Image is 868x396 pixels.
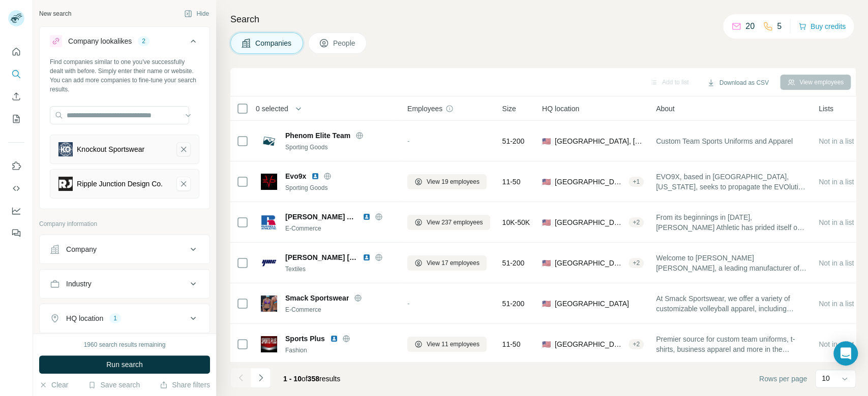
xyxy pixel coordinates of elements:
button: Quick start [8,43,24,61]
span: Not in a list [819,300,854,308]
button: Use Surfe API [8,179,24,197]
button: Navigate to next page [251,368,271,388]
button: Search [8,65,24,83]
img: Logo of Yarrington Mills [261,255,277,271]
span: Employees [407,104,442,114]
button: Buy credits [798,19,846,34]
img: LinkedIn logo [363,253,371,261]
span: [GEOGRAPHIC_DATA], [US_STATE] [555,339,624,349]
span: 0 selected [256,104,288,114]
button: Company [40,237,209,261]
button: Enrich CSV [8,87,24,106]
span: Sports Plus [285,334,325,344]
span: Not in a list [819,137,854,145]
div: 1960 search results remaining [84,340,166,349]
div: Company lookalikes [68,36,132,46]
span: [GEOGRAPHIC_DATA] [555,299,629,309]
span: Companies [255,38,292,48]
span: At Smack Sportswear, we offer a variety of customizable volleyball apparel, including sublimation... [656,293,806,314]
button: Ripple Junction Design Co.-remove-button [176,177,191,191]
div: HQ location [66,313,103,323]
div: E-Commerce [285,305,395,314]
span: 1 - 10 [283,375,302,383]
span: 51-200 [502,258,525,268]
button: View 11 employees [407,337,487,352]
span: Custom Team Sports Uniforms and Apparel [656,136,793,146]
img: Ripple Junction Design Co.-logo [58,177,73,191]
span: Size [502,104,516,114]
div: Fashion [285,346,395,355]
div: Sporting Goods [285,183,395,192]
div: 2 [138,37,149,46]
div: Ripple Junction Design Co. [77,179,163,189]
button: Use Surfe on LinkedIn [8,157,24,175]
button: Dashboard [8,202,24,220]
span: Evo9x [285,171,306,181]
span: Rows per page [759,374,807,384]
button: HQ location1 [40,306,209,331]
button: Share filters [160,380,210,390]
img: Logo of Russell Athletic [261,214,277,230]
span: View 237 employees [427,218,483,227]
span: About [656,104,675,114]
span: 🇺🇸 [542,339,551,349]
img: Logo of Evo9x [261,174,277,190]
img: Logo of Smack Sportswear [261,295,277,312]
div: Open Intercom Messenger [833,341,858,366]
span: 11-50 [502,339,521,349]
span: [GEOGRAPHIC_DATA], [US_STATE] [555,136,644,146]
img: Logo of Phenom Elite Team [261,133,277,149]
div: + 2 [628,218,644,227]
span: HQ location [542,104,579,114]
span: Welcome to [PERSON_NAME] [PERSON_NAME], a leading manufacturer of performance textiles for athlet... [656,253,806,273]
span: Not in a list [819,178,854,186]
div: 1 [109,314,121,323]
div: Knockout Sportswear [77,144,144,154]
button: Hide [177,6,216,21]
span: 11-50 [502,177,521,187]
button: Feedback [8,224,24,242]
span: 51-200 [502,299,525,309]
p: 10 [822,373,830,383]
span: From its beginnings in [DATE], [PERSON_NAME] Athletic has prided itself on the quality and value ... [656,212,806,233]
button: Download as CSV [700,75,775,90]
span: View 19 employees [427,177,480,186]
h4: Search [230,12,856,26]
div: Industry [66,279,92,289]
span: View 17 employees [427,258,480,268]
span: Run search [106,359,143,370]
span: 🇺🇸 [542,299,551,309]
span: EVO9X, based in [GEOGRAPHIC_DATA], [US_STATE], seeks to propagate the EVOlution of sportswear. Us... [656,172,806,192]
button: View 19 employees [407,174,487,189]
p: 5 [777,20,782,32]
span: of [302,375,308,383]
button: Company lookalikes2 [40,29,209,57]
div: Find companies similar to one you've successfully dealt with before. Simply enter their name or w... [50,57,199,94]
span: 🇺🇸 [542,217,551,227]
span: 51-200 [502,136,525,146]
button: Clear [39,380,68,390]
span: 358 [308,375,319,383]
span: Lists [819,104,833,114]
span: 🇺🇸 [542,177,551,187]
span: 10K-50K [502,217,530,227]
span: 🇺🇸 [542,258,551,268]
button: View 237 employees [407,215,490,230]
button: Run search [39,355,210,374]
span: [GEOGRAPHIC_DATA] [555,217,624,227]
span: Premier source for custom team uniforms, t-shirts, business apparel and more in the [US_STATE][GE... [656,334,806,354]
img: Logo of Sports Plus [261,336,277,352]
span: [PERSON_NAME] Athletic [285,212,357,222]
span: 🇺🇸 [542,136,551,146]
span: Phenom Elite Team [285,130,350,141]
div: + 2 [628,258,644,268]
button: View 17 employees [407,255,487,271]
div: New search [39,9,71,18]
button: Knockout Sportswear-remove-button [176,142,191,156]
p: Company information [39,219,210,228]
img: LinkedIn logo [330,335,338,343]
span: [GEOGRAPHIC_DATA], [US_STATE] [555,177,624,187]
div: Textiles [285,265,395,274]
div: Company [66,244,97,254]
span: [GEOGRAPHIC_DATA], [US_STATE] [555,258,624,268]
